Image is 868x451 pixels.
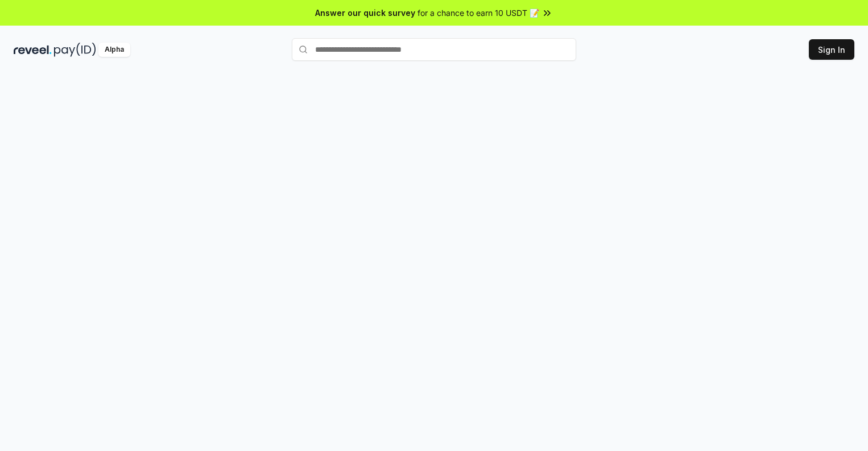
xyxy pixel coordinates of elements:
[14,43,52,57] img: reveel_dark
[809,39,854,60] button: Sign In
[54,43,96,57] img: pay_id
[418,7,539,19] span: for a chance to earn 10 USDT 📝
[98,43,130,57] div: Alpha
[315,7,415,19] span: Answer our quick survey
